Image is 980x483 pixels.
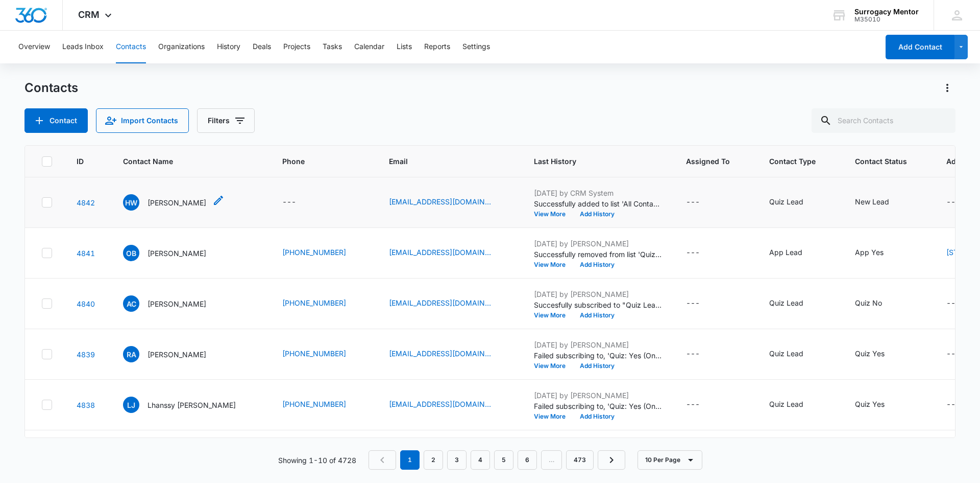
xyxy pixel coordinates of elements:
[855,247,902,259] div: Contact Status - App Yes - Select to Edit Field
[946,399,960,411] div: ---
[389,196,509,209] div: Email - happinessiskey007@gmail.com - Select to Edit Field
[769,399,822,411] div: Contact Type - Quiz Lead - Select to Edit Field
[424,450,443,470] a: Page 2
[854,16,919,23] div: account id
[534,156,647,167] span: Last History
[769,247,802,258] div: App Lead
[77,300,95,308] a: Navigate to contact details page for Angelia Cogar
[855,196,889,207] div: New Lead
[62,31,104,63] button: Leads Inbox
[24,80,78,96] h1: Contacts
[769,348,803,359] div: Quiz Lead
[686,196,718,209] div: Assigned To - - Select to Edit Field
[573,363,622,369] button: Add History
[197,108,255,133] button: Filters
[855,348,903,360] div: Contact Status - Quiz Yes - Select to Edit Field
[946,196,978,209] div: Address - - Select to Edit Field
[389,399,491,409] a: [EMAIL_ADDRESS][DOMAIN_NAME]
[148,298,206,309] p: [PERSON_NAME]
[534,262,573,268] button: View More
[534,390,661,401] p: [DATE] by [PERSON_NAME]
[534,413,573,420] button: View More
[946,399,978,411] div: Address - - Select to Edit Field
[769,348,822,360] div: Contact Type - Quiz Lead - Select to Edit Field
[534,211,573,217] button: View More
[282,196,296,209] div: ---
[96,108,189,133] button: Import Contacts
[123,156,243,167] span: Contact Name
[534,249,661,260] p: Successfully removed from list 'Quiz: Yes (Ongoing) (recreated 7/15)'.
[769,196,822,209] div: Contact Type - Quiz Lead - Select to Edit Field
[534,339,661,350] p: [DATE] by [PERSON_NAME]
[323,31,342,63] button: Tasks
[855,348,885,359] div: Quiz Yes
[769,399,803,409] div: Quiz Lead
[123,346,139,362] span: RA
[282,297,346,308] a: [PHONE_NUMBER]
[217,31,240,63] button: History
[389,297,509,310] div: Email - acogar1029@gmail.com - Select to Edit Field
[566,450,594,470] a: Page 473
[282,196,314,209] div: Phone - - Select to Edit Field
[389,399,509,411] div: Email - lhanssy@gmail.com - Select to Edit Field
[855,399,903,411] div: Contact Status - Quiz Yes - Select to Edit Field
[389,297,491,308] a: [EMAIL_ADDRESS][DOMAIN_NAME]
[855,156,907,167] span: Contact Status
[282,297,364,310] div: Phone - +19312633960 - Select to Edit Field
[686,297,700,310] div: ---
[946,348,978,360] div: Address - - Select to Edit Field
[769,297,803,308] div: Quiz Lead
[278,455,356,466] p: Showing 1-10 of 4728
[282,247,346,258] a: [PHONE_NUMBER]
[400,450,420,470] em: 1
[462,31,490,63] button: Settings
[148,197,206,208] p: [PERSON_NAME]
[389,247,509,259] div: Email - taylerbeez@gmail.com - Select to Edit Field
[123,295,139,312] span: AC
[638,450,702,470] button: 10 Per Page
[424,31,450,63] button: Reports
[534,312,573,318] button: View More
[534,363,573,369] button: View More
[253,31,271,63] button: Deals
[389,348,491,359] a: [EMAIL_ADDRESS][DOMAIN_NAME]
[369,450,625,470] nav: Pagination
[389,196,491,207] a: [EMAIL_ADDRESS][DOMAIN_NAME]
[855,196,908,209] div: Contact Status - New Lead - Select to Edit Field
[854,8,919,16] div: account name
[282,399,364,411] div: Phone - +16787778147 - Select to Edit Field
[769,196,803,207] div: Quiz Lead
[77,198,95,207] a: Navigate to contact details page for Hillary Wissart
[534,198,661,209] p: Successfully added to list 'All Contacts'.
[397,31,412,63] button: Lists
[686,247,718,259] div: Assigned To - - Select to Edit Field
[534,289,661,300] p: [DATE] by [PERSON_NAME]
[24,108,88,133] button: Add Contact
[389,348,509,360] div: Email - kakedup187@icloud.com - Select to Edit Field
[939,80,955,96] button: Actions
[123,245,139,261] span: OB
[946,297,978,310] div: Address - - Select to Edit Field
[282,156,350,167] span: Phone
[78,9,100,20] span: CRM
[282,399,346,409] a: [PHONE_NUMBER]
[855,399,885,409] div: Quiz Yes
[573,262,622,268] button: Add History
[686,348,718,360] div: Assigned To - - Select to Edit Field
[534,300,661,310] p: Succesfully subscribed to "Quiz Lead: No".
[686,297,718,310] div: Assigned To - - Select to Edit Field
[354,31,384,63] button: Calendar
[573,413,622,420] button: Add History
[77,350,95,359] a: Navigate to contact details page for Rebecca Arana
[769,297,822,310] div: Contact Type - Quiz Lead - Select to Edit Field
[123,245,225,261] div: Contact Name - Ondrea Bryant - Select to Edit Field
[855,247,884,258] div: App Yes
[812,108,955,133] input: Search Contacts
[686,399,718,411] div: Assigned To - - Select to Edit Field
[471,450,490,470] a: Page 4
[855,297,882,308] div: Quiz No
[116,31,146,63] button: Contacts
[123,397,139,413] span: LJ
[123,194,139,211] span: HW
[77,156,84,167] span: ID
